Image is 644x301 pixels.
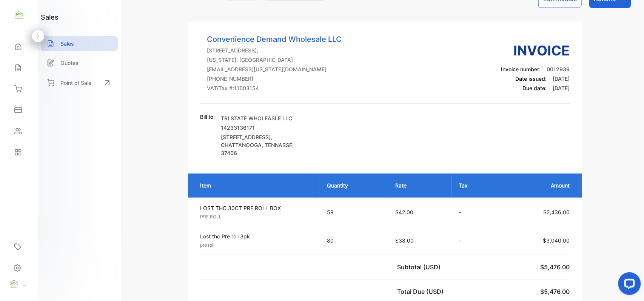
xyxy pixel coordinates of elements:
[396,209,414,215] span: $42.00
[541,263,570,271] span: $5,476.00
[553,75,570,82] span: [DATE]
[327,181,380,189] p: Quantity
[547,66,570,72] span: 0012939
[541,288,570,295] span: $5,476.00
[13,10,25,21] img: logo
[221,134,271,140] span: [STREET_ADDRESS]
[543,237,570,244] span: $3,040.00
[8,279,20,290] img: profile
[41,55,118,71] a: Quotes
[612,269,644,301] iframe: LiveChat chat widget
[221,114,308,122] p: TRI STATE WHOLEASLE LLC
[459,181,490,189] p: Tax
[544,209,570,215] span: $2,436.00
[262,142,292,148] span: , TENNASSE
[207,84,342,92] p: VAT/Tax #: 11603154
[397,287,447,296] p: Total Due (USD)
[501,40,570,61] h3: Invoice
[397,263,444,272] p: Subtotal (USD)
[327,236,380,244] p: 80
[207,65,342,73] p: [EMAIL_ADDRESS][US_STATE][DOMAIN_NAME]
[200,232,313,240] p: Lost thc Pre roll 3pk
[207,46,342,54] p: [STREET_ADDRESS],
[501,66,541,72] span: Invoice number:
[41,74,118,91] a: Point of Sale
[459,236,490,244] p: -
[200,113,215,121] p: Bill to:
[207,56,342,64] p: [US_STATE], [GEOGRAPHIC_DATA]
[523,85,547,91] span: Due date:
[41,12,59,22] h1: sales
[553,85,570,91] span: [DATE]
[327,208,380,216] p: 58
[60,59,79,67] p: Quotes
[221,124,308,132] p: 14233136171
[41,36,118,51] a: Sales
[396,237,414,244] span: $38.00
[60,40,74,48] p: Sales
[459,208,490,216] p: -
[505,181,570,189] p: Amount
[200,204,313,212] p: LOST THC 30CT PRE ROLL BOX
[200,181,312,189] p: Item
[207,34,342,45] p: Convenience Demand Wholesale LLC
[516,75,547,82] span: Date issued:
[60,79,91,87] p: Point of Sale
[200,213,313,220] p: PRE ROLL
[396,181,444,189] p: Rate
[200,242,313,249] p: pre roll
[207,75,342,83] p: [PHONE_NUMBER]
